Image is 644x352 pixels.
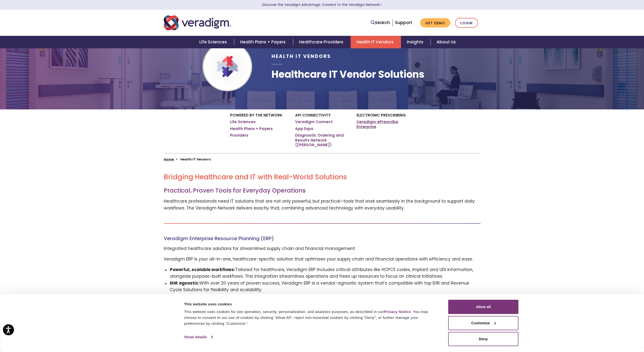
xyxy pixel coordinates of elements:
a: Health IT Vendors [351,36,401,48]
li: Tailored for healthcare, Veradigm ERP includes critical attributes like HCPCS codes, implant and ... [170,266,480,280]
a: Life Sciences [230,119,256,124]
h1: Healthcare IT Vendor Solutions [272,68,425,80]
strong: Powerful, scalable workflows: [170,267,235,273]
strong: EHR agnostic: [170,280,200,286]
span: Learn More [380,2,382,7]
a: Healthcare Providers [293,36,351,48]
iframe: Drift Chat Widget [550,317,638,346]
a: Show details [184,333,213,341]
h2: Bridging Healthcare and IT with Real-World Solutions [164,173,480,181]
a: Home [164,157,174,162]
h3: Practical, Proven Tools for Everyday Operations [164,187,480,194]
img: Veradigm logo [164,15,231,31]
span: Health IT Vendors [272,53,331,60]
button: Deny [448,332,519,346]
a: Veradigm Connect [295,119,333,124]
strong: Seamless integration: [170,293,218,299]
div: This website uses cookies [184,301,437,307]
div: This website uses cookies for site operation, security, personalization, and analytics purposes, ... [184,309,437,326]
a: Health Plans + Payers [230,126,273,131]
a: Login [455,18,478,28]
a: Diagnostic Ordering and Results Network ([PERSON_NAME]) [295,133,349,147]
p: Integrated healthcare solutions for streamlined supply chain and financial management [164,245,480,252]
p: Healthcare professionals need IT solutions that are not only powerful, but practical—tools that w... [164,198,480,211]
a: App Expo [295,126,313,131]
p: Veradigm ERP is your all-in-one, healthcare-specific solution that optimizes your supply chain an... [164,256,480,262]
a: Providers [230,133,248,138]
button: Customize [448,316,519,330]
a: Privacy Notice [384,310,411,314]
a: Get Demo [420,18,450,28]
li: With over 20 years of proven success, Veradigm ERP is a vendor-agnostic system that’s compatible ... [170,280,480,293]
a: About Us [431,36,462,48]
a: Life Sciences [193,36,234,48]
a: Insights [401,36,431,48]
a: Veradigm ePrescribe Enterprise [356,119,414,129]
a: Discover the Veradigm Advantage: Connect to the Veradigm NetworkLearn More [262,2,382,7]
h4: Veradigm Enterprise Resource Planning (ERP) [164,235,480,241]
a: Search [371,19,390,26]
a: Support [395,20,412,26]
button: Allow all [448,300,519,314]
li: Leverage our extensive integration expertise to ensure data integrity and operational efficiency ... [170,293,480,306]
a: Health Plans + Payers [234,36,293,48]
